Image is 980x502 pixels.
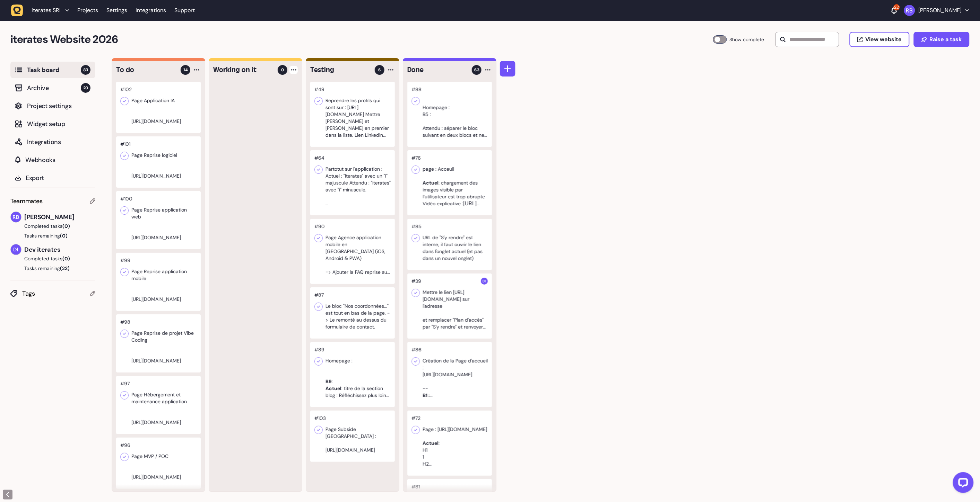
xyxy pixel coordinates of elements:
[10,80,95,96] button: Archive20
[60,233,68,239] span: (0)
[81,65,90,75] span: 83
[27,65,81,75] span: Task board
[24,245,95,254] span: Dev iterates
[24,212,95,222] span: [PERSON_NAME]
[62,223,70,229] span: (0)
[10,134,95,150] button: Integrations
[25,155,90,165] span: Webhooks
[11,4,73,17] button: iterates SRL
[32,7,62,14] span: iterates SRL
[310,65,370,75] h4: Testing
[474,67,479,73] span: 63
[22,289,90,298] span: Tags
[947,469,977,499] iframe: LiveChat chat widget
[10,170,95,186] button: Export
[11,244,21,255] img: Dev iterates
[10,116,95,132] button: Widget setup
[10,232,95,239] button: Tasks remaining(0)
[81,83,90,93] span: 20
[10,255,90,262] button: Completed tasks(0)
[894,4,900,10] div: 22
[919,7,962,14] p: [PERSON_NAME]
[10,31,713,48] h2: iterates Website 2026
[850,32,910,47] button: View website
[213,65,273,75] h4: Working on it
[183,67,188,73] span: 14
[27,119,90,129] span: Widget setup
[407,65,467,75] h4: Done
[11,212,21,222] img: Rodolphe Balay
[481,278,488,285] img: Dev iterates
[10,223,90,230] button: Completed tasks(0)
[281,67,284,73] span: 0
[106,4,127,17] a: Settings
[10,152,95,168] button: Webhooks
[914,32,970,47] button: Raise a task
[26,173,90,183] span: Export
[62,256,70,262] span: (0)
[10,265,95,272] button: Tasks remaining(22)
[866,37,902,42] span: View website
[10,98,95,114] button: Project settings
[10,196,43,206] span: Teammates
[116,65,176,75] h4: To do
[27,83,81,93] span: Archive
[10,62,95,78] button: Task board83
[174,7,195,14] a: Support
[930,37,962,42] span: Raise a task
[730,35,764,44] span: Show complete
[904,5,969,16] button: [PERSON_NAME]
[136,4,166,17] a: Integrations
[27,101,90,111] span: Project settings
[77,4,98,17] a: Projects
[378,67,381,73] span: 6
[904,5,915,16] img: Rodolphe Balay
[27,137,90,147] span: Integrations
[60,265,70,271] span: (22)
